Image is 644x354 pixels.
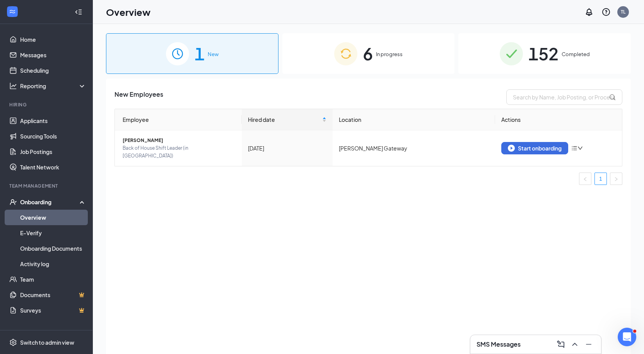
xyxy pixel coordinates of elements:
[75,8,82,16] svg: Collapse
[208,50,219,58] span: New
[9,8,16,15] svg: WorkstreamLogo
[477,340,521,349] h3: SMS Messages
[9,339,17,346] svg: Settings
[20,303,86,318] a: SurveysCrown
[123,144,236,160] span: Back of House Shift Leader (in [GEOGRAPHIC_DATA])
[583,338,595,351] button: Minimize
[579,173,591,185] button: left
[20,241,86,256] a: Onboarding Documents
[20,128,86,144] a: Sourcing Tools
[9,183,85,189] div: Team Management
[569,338,581,351] button: ChevronUp
[579,173,591,185] li: Previous Page
[123,137,236,144] span: [PERSON_NAME]
[376,50,403,58] span: In progress
[195,40,205,67] span: 1
[9,82,17,90] svg: Analysis
[333,109,495,130] th: Location
[9,198,17,206] svg: UserCheck
[621,9,625,15] div: TL
[601,7,611,17] svg: QuestionInfo
[570,340,579,349] svg: ChevronUp
[20,256,86,272] a: Activity log
[106,5,150,19] h1: Overview
[20,82,87,90] div: Reporting
[610,173,622,185] li: Next Page
[618,328,636,346] iframe: Intercom live chat
[20,63,86,78] a: Scheduling
[595,173,606,185] a: 1
[248,144,326,152] div: [DATE]
[555,338,567,351] button: ComposeMessage
[333,130,495,166] td: [PERSON_NAME] Gateway
[20,198,80,206] div: Onboarding
[20,47,86,63] a: Messages
[528,40,559,67] span: 152
[20,159,86,175] a: Talent Network
[20,32,86,47] a: Home
[562,50,590,58] span: Completed
[577,145,583,151] span: down
[20,272,86,287] a: Team
[115,109,242,130] th: Employee
[20,339,74,346] div: Switch to admin view
[20,287,86,303] a: DocumentsCrown
[9,101,85,108] div: Hiring
[20,225,86,241] a: E-Verify
[594,173,607,185] li: 1
[610,173,622,185] button: right
[20,144,86,159] a: Job Postings
[556,340,565,349] svg: ComposeMessage
[614,177,618,181] span: right
[20,113,86,128] a: Applicants
[495,109,622,130] th: Actions
[248,115,321,124] span: Hired date
[501,142,568,154] button: Start onboarding
[584,340,593,349] svg: Minimize
[20,210,86,225] a: Overview
[363,40,373,67] span: 6
[583,177,588,181] span: left
[571,145,577,151] span: bars
[114,89,163,105] span: New Employees
[508,145,562,152] div: Start onboarding
[506,89,622,105] input: Search by Name, Job Posting, or Process
[584,7,594,17] svg: Notifications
